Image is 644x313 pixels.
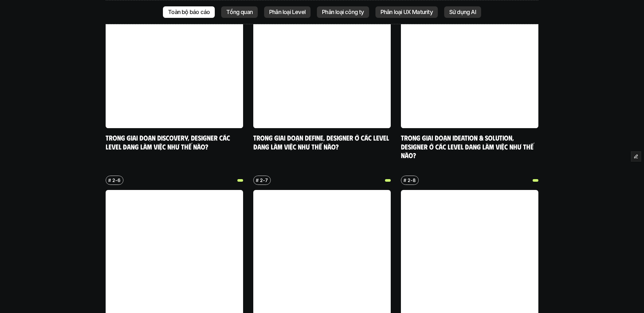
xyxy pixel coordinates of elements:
p: Phân loại UX Maturity [381,9,433,15]
a: Phân loại Level [264,6,311,18]
p: Toàn bộ báo cáo [168,9,210,15]
h6: # [108,178,111,183]
p: Phân loại công ty [322,9,364,15]
a: Trong giai đoạn Define, designer ở các level đang làm việc như thế nào? [253,133,390,151]
p: 2-7 [260,177,268,184]
button: Edit Framer Content [631,152,641,161]
a: Toàn bộ báo cáo [163,6,215,18]
h6: # [403,178,406,183]
a: Trong giai đoạn Discovery, designer các level đang làm việc như thế nào? [106,133,232,151]
a: Phân loại UX Maturity [375,6,438,18]
a: Trong giai đoạn Ideation & Solution, designer ở các level đang làm việc như thế nào? [401,133,535,159]
p: 2-6 [112,177,120,184]
a: Sử dụng AI [444,6,481,18]
a: Tổng quan [221,6,258,18]
a: Phân loại công ty [317,6,369,18]
p: Phân loại Level [269,9,305,15]
p: Sử dụng AI [449,9,476,15]
h6: # [256,178,259,183]
p: 2-8 [408,177,416,184]
p: Tổng quan [226,9,253,15]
